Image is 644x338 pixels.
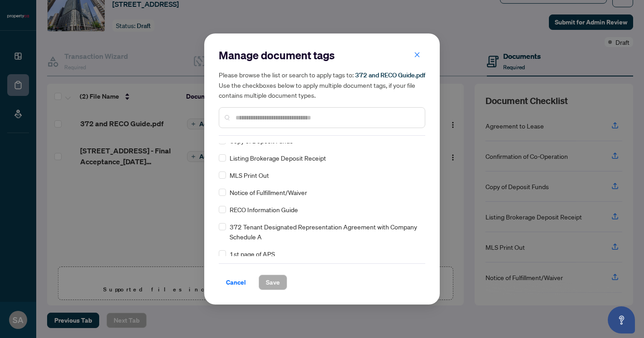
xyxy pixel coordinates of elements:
[230,249,275,259] span: 1st page of APS
[230,153,326,163] span: Listing Brokerage Deposit Receipt
[219,275,253,290] button: Cancel
[230,205,298,214] span: RECO Information Guide
[219,70,425,100] h5: Please browse the list or search to apply tags to: Use the checkboxes below to apply multiple doc...
[219,48,425,62] h2: Manage document tags
[226,275,246,290] span: Cancel
[230,170,269,180] span: MLS Print Out
[230,187,307,197] span: Notice of Fulfillment/Waiver
[355,71,425,79] span: 372 and RECO Guide.pdf
[414,52,420,58] span: close
[230,222,420,242] span: 372 Tenant Designated Representation Agreement with Company Schedule A
[608,306,635,333] button: Open asap
[259,275,287,290] button: Save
